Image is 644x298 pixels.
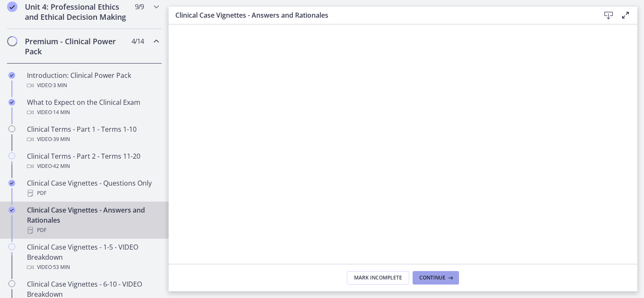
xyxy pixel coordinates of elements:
button: Continue [413,271,459,285]
span: Mark Incomplete [354,274,402,281]
span: 4 / 14 [131,36,144,46]
div: Video [27,107,158,117]
h2: Unit 4: Professional Ethics and Ethical Decision Making [25,2,128,22]
div: Clinical Case Vignettes - Answers and Rationales [27,205,158,235]
button: Mark Incomplete [347,271,409,285]
h2: Premium - Clinical Power Pack [25,36,128,56]
span: 9 / 9 [135,2,144,12]
span: · 14 min [52,107,70,117]
span: · 3 min [52,80,67,90]
div: Video [27,134,158,144]
div: Clinical Terms - Part 2 - Terms 11-20 [27,151,158,171]
div: What to Expect on the Clinical Exam [27,97,158,117]
span: · 42 min [52,161,70,171]
span: · 53 min [52,262,70,272]
div: Video [27,161,158,171]
i: Completed [8,207,15,213]
div: PDF [27,188,158,198]
i: Completed [8,180,15,186]
h3: Clinical Case Vignettes - Answers and Rationales [175,10,587,20]
div: Clinical Case Vignettes - Questions Only [27,178,158,198]
div: Clinical Case Vignettes - 1-5 - VIDEO Breakdown [27,242,158,272]
i: Completed [8,72,15,79]
div: PDF [27,225,158,235]
div: Video [27,262,158,272]
div: Introduction: Clinical Power Pack [27,70,158,90]
i: Completed [8,99,15,106]
i: Completed [7,2,17,12]
span: · 39 min [52,134,70,144]
div: Clinical Terms - Part 1 - Terms 1-10 [27,124,158,144]
span: Continue [419,274,445,281]
div: Video [27,80,158,90]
